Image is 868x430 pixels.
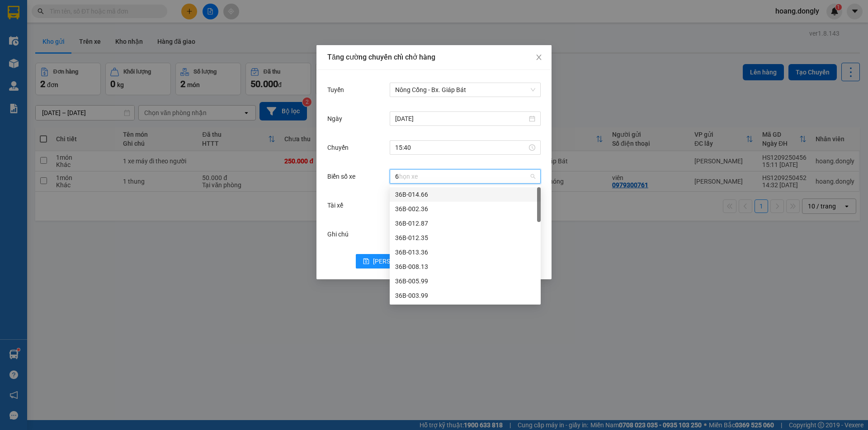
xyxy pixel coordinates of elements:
[395,276,535,286] div: 36B-005.99
[45,38,74,48] span: SĐT XE
[395,204,535,214] div: 36B-002.36
[395,190,535,199] div: 36B-014.66
[327,86,349,93] label: Tuyến
[395,218,535,228] div: 36B-012.87
[395,262,535,272] div: 36B-008.13
[390,216,541,231] div: 36B-012.87
[29,7,91,37] strong: CHUYỂN PHÁT NHANH ĐÔNG LÝ
[363,258,369,265] span: save
[395,143,527,153] input: Chuyến
[395,291,535,301] div: 36B-003.99
[327,202,348,209] label: Tài xế
[395,170,529,183] input: Biển số xe
[390,202,541,216] div: 36B-002.36
[395,83,535,97] span: Nông Cống - Bx. Giáp Bát
[96,37,149,46] span: HS1209250456
[390,245,541,259] div: 36B-013.36
[327,173,360,180] label: Biển số xe
[36,50,85,69] strong: PHIẾU BIÊN NHẬN
[390,274,541,288] div: 36B-005.99
[526,45,552,70] button: Close
[395,114,527,124] input: Ngày
[395,233,535,243] div: 36B-012.35
[327,231,353,238] label: Ghi chú
[390,259,541,274] div: 36B-008.13
[327,115,347,122] label: Ngày
[327,52,541,62] div: Tăng cường chuyến chỉ chở hàng
[535,54,542,61] span: close
[395,247,535,257] div: 36B-013.36
[390,288,541,303] div: 36B-003.99
[390,231,541,245] div: 36B-012.35
[327,144,353,151] label: Chuyến
[5,26,24,58] img: logo
[390,187,541,202] div: 36B-014.66
[373,256,421,266] span: [PERSON_NAME]
[356,254,429,268] button: save[PERSON_NAME]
